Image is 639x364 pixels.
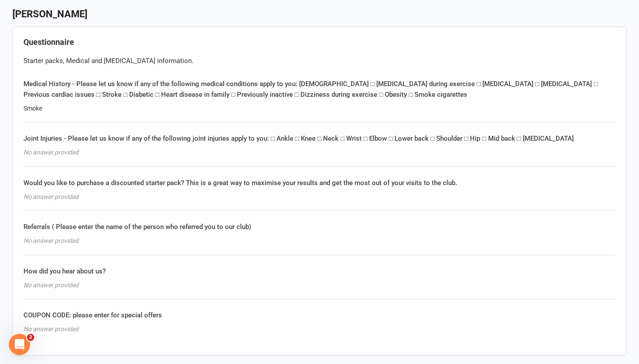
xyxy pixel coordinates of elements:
span: 2 [27,334,34,341]
div: How did you hear about us? [24,266,615,277]
div: Starter packs, Medical and [MEDICAL_DATA] information. [24,55,615,66]
div: COUPON CODE: please enter for special offers [24,310,615,320]
em: No answer provided [24,193,79,200]
em: No answer provided [24,325,79,332]
div: Would you like to purchase a discounted starter pack? This is a great way to maximise your result... [24,178,615,188]
div: Joint Injuries - Please let us know if any of the following joint injuries apply to you: □ Ankle ... [24,133,615,144]
div: Medical History - Please let us know if any of the following medical conditions apply to you: [DE... [24,79,615,100]
div: Referrals ( Please enter the name of the person who referred you to our club) [24,222,615,232]
iframe: Intercom live chat [9,334,30,355]
h3: [PERSON_NAME] [12,9,627,20]
em: No answer provided [24,149,79,156]
em: No answer provided [24,237,79,244]
div: Smoke [24,103,615,113]
h4: Questionnaire [24,38,615,47]
em: No answer provided [24,281,79,289]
